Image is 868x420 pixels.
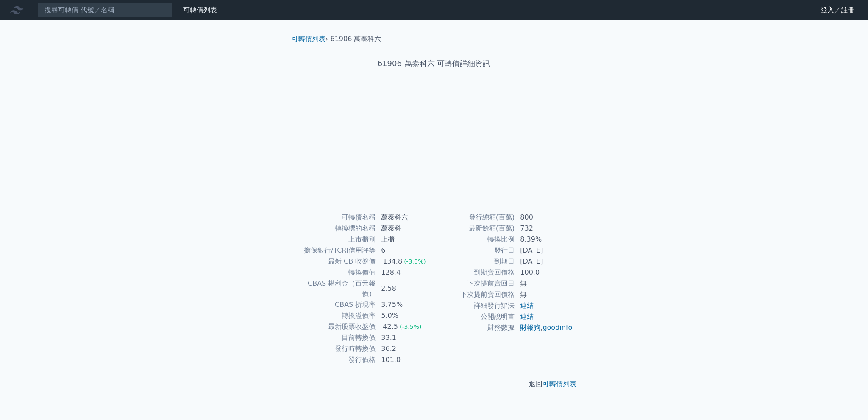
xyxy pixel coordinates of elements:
td: 100.0 [515,267,573,278]
td: 800 [515,212,573,223]
td: 6 [376,245,434,256]
input: 搜尋可轉債 代號／名稱 [37,3,173,17]
div: 42.5 [381,322,400,332]
p: 返回 [285,379,583,389]
td: 128.4 [376,267,434,278]
td: 最新餘額(百萬) [434,223,515,234]
td: 發行日 [434,245,515,256]
a: 可轉債列表 [542,380,576,388]
td: 發行時轉換價 [295,343,376,354]
td: 上櫃 [376,234,434,245]
td: 2.58 [376,278,434,299]
td: 發行價格 [295,354,376,365]
h1: 61906 萬泰科六 可轉債詳細資訊 [285,58,583,70]
td: 下次提前賣回日 [434,278,515,289]
td: 到期日 [434,256,515,267]
a: 可轉債列表 [292,35,325,43]
a: 財報狗 [520,323,540,331]
td: 最新股票收盤價 [295,321,376,332]
td: 目前轉換價 [295,332,376,343]
td: [DATE] [515,245,573,256]
td: 無 [515,289,573,300]
td: 到期賣回價格 [434,267,515,278]
td: 33.1 [376,332,434,343]
td: 最新 CB 收盤價 [295,256,376,267]
td: 36.2 [376,343,434,354]
td: 萬泰科六 [376,212,434,223]
td: 上市櫃別 [295,234,376,245]
td: CBAS 折現率 [295,299,376,310]
td: [DATE] [515,256,573,267]
td: 財務數據 [434,322,515,333]
td: 轉換溢價率 [295,310,376,321]
td: 可轉債名稱 [295,212,376,223]
td: 轉換標的名稱 [295,223,376,234]
td: 發行總額(百萬) [434,212,515,223]
li: 61906 萬泰科六 [331,34,381,44]
span: (-3.0%) [404,258,426,265]
td: 8.39% [515,234,573,245]
span: (-3.5%) [400,323,422,330]
td: 無 [515,278,573,289]
td: 公開說明書 [434,311,515,322]
td: 101.0 [376,354,434,365]
a: 連結 [520,301,534,309]
td: 轉換價值 [295,267,376,278]
div: 134.8 [381,256,404,267]
td: 5.0% [376,310,434,321]
li: › [292,34,328,44]
td: CBAS 權利金（百元報價） [295,278,376,299]
td: 轉換比例 [434,234,515,245]
a: 登入／註冊 [814,3,861,17]
a: goodinfo [542,323,572,331]
td: 萬泰科 [376,223,434,234]
a: 連結 [520,312,534,320]
td: 732 [515,223,573,234]
a: 可轉債列表 [183,6,217,14]
td: 擔保銀行/TCRI信用評等 [295,245,376,256]
td: 詳細發行辦法 [434,300,515,311]
td: 3.75% [376,299,434,310]
td: 下次提前賣回價格 [434,289,515,300]
td: , [515,322,573,333]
